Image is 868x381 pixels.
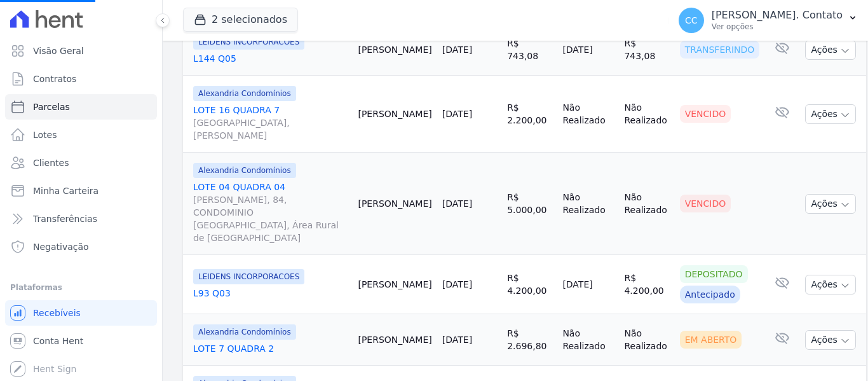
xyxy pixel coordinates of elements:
[353,153,437,255] td: [PERSON_NAME]
[442,335,472,345] a: [DATE]
[619,153,674,255] td: Não Realizado
[353,255,437,314] td: [PERSON_NAME]
[193,86,296,101] span: Alexandria Condomínios
[33,335,83,347] span: Conta Hent
[5,38,157,64] a: Visão Geral
[502,314,557,366] td: R$ 2.696,80
[502,24,557,76] td: R$ 743,08
[502,153,557,255] td: R$ 5.000,00
[5,300,157,326] a: Recebíveis
[193,324,296,340] span: Alexandria Condomínios
[712,22,843,32] p: Ver opções
[33,212,97,225] span: Transferências
[805,104,856,124] button: Ações
[442,45,472,55] a: [DATE]
[619,24,674,76] td: R$ 743,08
[33,73,76,85] span: Contratos
[33,45,84,57] span: Visão Geral
[193,269,304,284] span: LEIDENS INCORPORACOES
[193,34,304,50] span: LEIDENS INCORPORACOES
[5,150,157,176] a: Clientes
[557,255,619,314] td: [DATE]
[5,66,157,92] a: Contratos
[33,240,89,253] span: Negativação
[680,265,748,283] div: Depositado
[557,153,619,255] td: Não Realizado
[805,330,856,350] button: Ações
[442,279,472,289] a: [DATE]
[619,255,674,314] td: R$ 4.200,00
[353,76,437,153] td: [PERSON_NAME]
[193,116,348,142] span: [GEOGRAPHIC_DATA], [PERSON_NAME]
[5,122,157,148] a: Lotes
[183,8,298,32] button: 2 selecionados
[5,234,157,260] a: Negativação
[442,109,472,119] a: [DATE]
[805,40,856,60] button: Ações
[33,184,98,197] span: Minha Carteira
[680,41,760,59] div: Transferindo
[193,193,348,244] span: [PERSON_NAME], 84, CONDOMINIO [GEOGRAPHIC_DATA], Área Rural de [GEOGRAPHIC_DATA]
[353,314,437,366] td: [PERSON_NAME]
[5,94,157,120] a: Parcelas
[353,24,437,76] td: [PERSON_NAME]
[5,206,157,232] a: Transferências
[557,76,619,153] td: Não Realizado
[193,52,348,65] a: L144 Q05
[33,100,70,113] span: Parcelas
[33,307,81,319] span: Recebíveis
[680,105,731,123] div: Vencido
[680,286,740,303] div: Antecipado
[712,9,843,22] p: [PERSON_NAME]. Contato
[193,104,348,142] a: LOTE 16 QUADRA 7[GEOGRAPHIC_DATA], [PERSON_NAME]
[619,76,674,153] td: Não Realizado
[33,156,69,169] span: Clientes
[33,128,57,141] span: Lotes
[193,287,348,300] a: L93 Q03
[442,198,472,209] a: [DATE]
[502,76,557,153] td: R$ 2.200,00
[10,280,152,295] div: Plataformas
[502,255,557,314] td: R$ 4.200,00
[193,163,296,178] span: Alexandria Condomínios
[193,181,348,244] a: LOTE 04 QUADRA 04[PERSON_NAME], 84, CONDOMINIO [GEOGRAPHIC_DATA], Área Rural de [GEOGRAPHIC_DATA]
[557,24,619,76] td: [DATE]
[5,178,157,204] a: Minha Carteira
[668,3,868,38] button: CC [PERSON_NAME]. Contato Ver opções
[5,328,157,354] a: Conta Hent
[193,342,348,355] a: LOTE 7 QUADRA 2
[805,275,856,294] button: Ações
[557,314,619,366] td: Não Realizado
[805,194,856,214] button: Ações
[680,195,731,212] div: Vencido
[685,16,698,25] span: CC
[680,331,742,349] div: Em Aberto
[619,314,674,366] td: Não Realizado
